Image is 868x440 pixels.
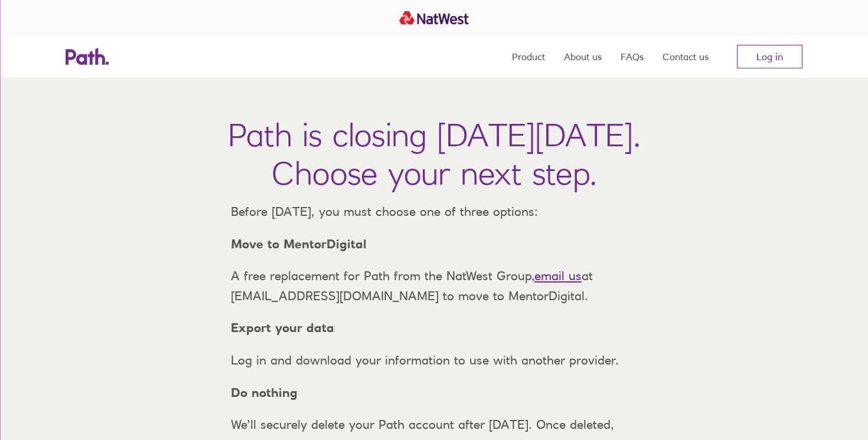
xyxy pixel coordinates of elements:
[621,35,644,78] a: FAQs
[512,35,545,78] a: Product
[564,35,602,78] a: About us
[663,35,709,78] a: Contact us
[737,45,802,68] a: Log in
[534,268,582,283] a: email us
[231,320,334,335] strong: Export your data
[228,116,641,192] h1: Path is closing [DATE][DATE]. Choose your next step.
[221,266,647,306] p: A free replacement for Path from the NatWest Group, at [EMAIL_ADDRESS][DOMAIN_NAME] to move to Me...
[221,202,647,222] p: Before [DATE], you must choose one of three options:
[231,237,367,251] strong: Move to MentorDigital
[231,385,298,400] strong: Do nothing
[221,350,647,370] p: Log in and download your information to use with another provider.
